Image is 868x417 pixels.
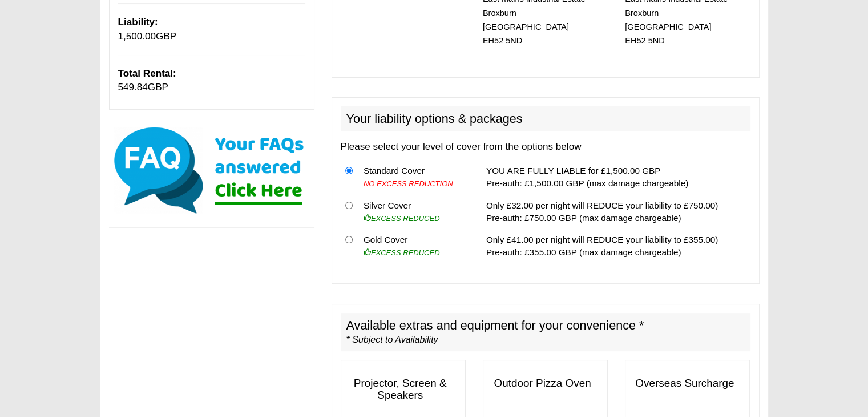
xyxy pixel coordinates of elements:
td: Standard Cover [359,160,469,195]
i: NO EXCESS REDUCTION [364,179,453,188]
td: Gold Cover [359,229,469,263]
b: Liability: [118,17,158,27]
p: GBP [118,67,305,95]
h3: Outdoor Pizza Oven [483,372,607,395]
h2: Your liability options & packages [341,106,750,131]
td: Only £32.00 per night will REDUCE your liability to £750.00) Pre-auth: £750.00 GBP (max damage ch... [482,194,750,229]
h3: Overseas Surcharge [625,372,749,395]
h3: Projector, Screen & Speakers [341,372,465,407]
i: EXCESS REDUCED [364,248,440,257]
td: Silver Cover [359,194,469,229]
img: Click here for our most common FAQs [109,125,314,216]
h2: Available extras and equipment for your convenience * [341,313,750,352]
span: 1,500.00 [118,31,156,42]
span: 549.84 [118,82,148,93]
td: Only £41.00 per night will REDUCE your liability to £355.00) Pre-auth: £355.00 GBP (max damage ch... [482,229,750,263]
p: Please select your level of cover from the options below [341,140,750,154]
p: GBP [118,15,305,43]
i: EXCESS REDUCED [364,214,440,223]
td: YOU ARE FULLY LIABLE for £1,500.00 GBP Pre-auth: £1,500.00 GBP (max damage chargeable) [482,160,750,195]
i: * Subject to Availability [346,335,438,344]
b: Total Rental: [118,68,176,79]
